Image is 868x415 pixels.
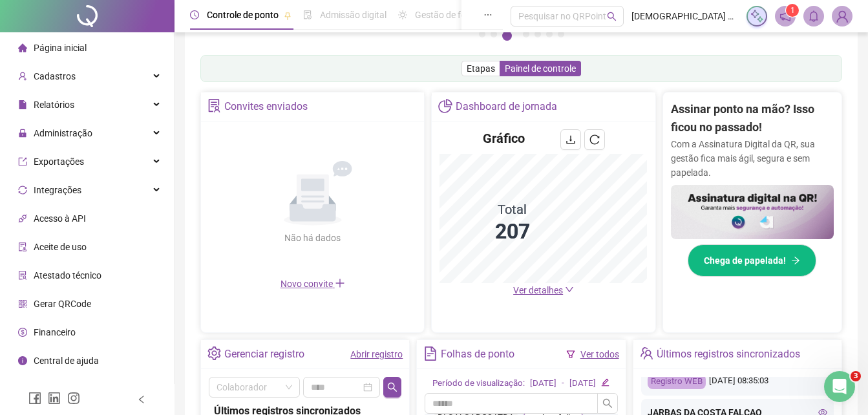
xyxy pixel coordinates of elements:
[648,374,827,389] div: [DATE] 08:35:03
[631,9,739,23] span: [DEMOGRAPHIC_DATA] PRATA - DMZ ADMINISTRADORA
[34,156,84,167] span: Exportações
[640,346,653,360] span: team
[34,299,91,309] span: Gerar QRCode
[18,43,27,52] span: home
[491,31,497,37] button: 2
[832,6,852,26] img: 92426
[824,371,855,402] iframe: Intercom live chat
[18,242,27,251] span: audit
[67,392,80,405] span: instagram
[207,346,221,360] span: setting
[779,10,791,22] span: notification
[602,398,613,409] span: search
[18,157,27,166] span: export
[671,137,834,180] p: Com a Assinatura Digital da QR, sua gestão fica mais ágil, segura e sem papelada.
[565,285,574,294] span: down
[601,378,609,387] span: edit
[648,374,706,389] div: Registro WEB
[438,99,452,112] span: pie-chart
[546,31,553,37] button: 6
[28,392,41,405] span: facebook
[48,392,61,405] span: linkedin
[432,377,525,390] div: Período de visualização:
[441,343,514,365] div: Folhas de ponto
[688,244,816,277] button: Chega de papelada!
[303,10,312,19] span: file-done
[535,31,541,37] button: 5
[483,129,525,147] h4: Gráfico
[18,299,27,308] span: qrcode
[566,134,576,145] span: download
[34,242,87,252] span: Aceite de uso
[34,213,86,224] span: Acesso à API
[18,356,27,365] span: info-circle
[808,10,820,22] span: bell
[671,185,834,239] img: banner%2F02c71560-61a6-44d4-94b9-c8ab97240462.png
[580,349,619,359] a: Ver todos
[566,350,575,359] span: filter
[18,72,27,81] span: user-add
[851,371,861,381] span: 3
[34,71,76,81] span: Cadastros
[704,253,786,268] span: Chega de papelada!
[284,12,291,19] span: pushpin
[34,185,81,195] span: Integrações
[790,6,795,15] span: 1
[558,31,564,37] button: 7
[415,10,480,20] span: Gestão de férias
[523,31,529,37] button: 4
[190,10,199,19] span: clock-circle
[207,99,221,112] span: solution
[18,328,27,337] span: dollar
[657,343,800,365] div: Últimos registros sincronizados
[589,134,600,145] span: reload
[467,63,495,74] span: Etapas
[569,377,596,390] div: [DATE]
[483,10,492,19] span: ellipsis
[18,100,27,109] span: file
[137,395,146,404] span: left
[34,270,101,281] span: Atestado técnico
[18,214,27,223] span: api
[513,285,574,295] a: Ver detalhes down
[562,377,564,390] div: -
[34,128,92,138] span: Administração
[607,12,617,21] span: search
[18,129,27,138] span: lock
[34,327,76,337] span: Financeiro
[671,100,834,137] h2: Assinar ponto na mão? Isso ficou no passado!
[479,31,485,37] button: 1
[281,279,345,289] span: Novo convite
[207,10,279,20] span: Controle de ponto
[335,278,345,288] span: plus
[791,256,800,265] span: arrow-right
[750,9,764,23] img: sparkle-icon.fc2bf0ac1784a2077858766a79e2daf3.svg
[320,10,386,20] span: Admissão digital
[423,346,437,360] span: file-text
[786,4,799,17] sup: 1
[456,96,557,118] div: Dashboard de jornada
[224,96,308,118] div: Convites enviados
[34,356,99,366] span: Central de ajuda
[387,382,397,392] span: search
[18,186,27,195] span: sync
[18,271,27,280] span: solution
[350,349,403,359] a: Abrir registro
[398,10,407,19] span: sun
[505,63,576,74] span: Painel de controle
[513,285,563,295] span: Ver detalhes
[253,231,372,245] div: Não há dados
[34,100,74,110] span: Relatórios
[34,43,87,53] span: Página inicial
[530,377,556,390] div: [DATE]
[224,343,304,365] div: Gerenciar registro
[502,31,512,41] button: 3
